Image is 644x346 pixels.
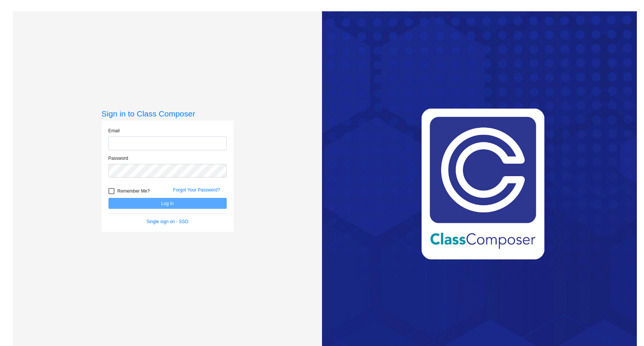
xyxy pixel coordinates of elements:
a: Forgot Your Password? [173,187,220,193]
a: Single sign on - SSO [147,219,188,224]
span: Remember Me? [118,187,150,196]
h3: Sign in to Class Composer [102,109,233,118]
label: Email [108,127,120,134]
label: Password [108,155,128,162]
button: Log In [108,198,227,209]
